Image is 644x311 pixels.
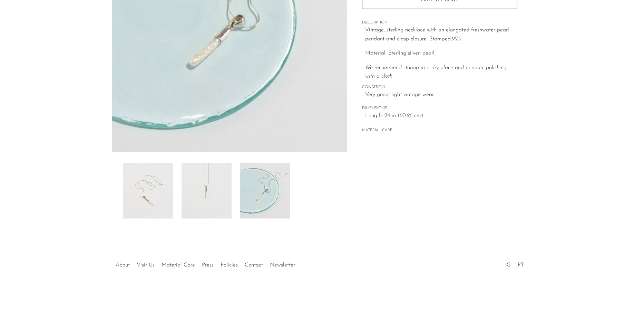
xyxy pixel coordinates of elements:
[112,257,299,270] ul: Quick links
[221,262,238,268] a: Policies
[162,262,195,268] a: Material Care
[362,105,517,111] span: DIMENSIONS
[362,20,517,26] span: DESCRIPTION
[365,111,517,120] span: Length: 24 in (60.96 cm)
[182,163,232,218] img: Freshwater Pearl Pendant Necklace
[240,163,290,218] img: Freshwater Pearl Pendant Necklace
[202,262,214,268] a: Press
[116,262,130,268] a: About
[452,36,462,42] em: 925.
[365,65,507,79] i: We recommend storing in a dry place and periodic polishing with a cloth.
[362,84,517,90] span: CONDITION
[518,262,524,268] a: PT
[365,26,517,43] p: Vintage, sterling necklace with an elongated freshwater pearl pendant and clasp closure. Stamped,
[245,262,263,268] a: Contact
[365,90,517,99] span: Very good; light vintage wear.
[362,128,392,133] button: MATERIAL CARE
[365,49,517,58] p: Material: Sterling silver, pearl.
[502,257,527,270] ul: Social Medias
[505,262,511,268] a: IG
[123,163,173,218] img: Freshwater Pearl Pendant Necklace
[137,262,155,268] a: Visit Us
